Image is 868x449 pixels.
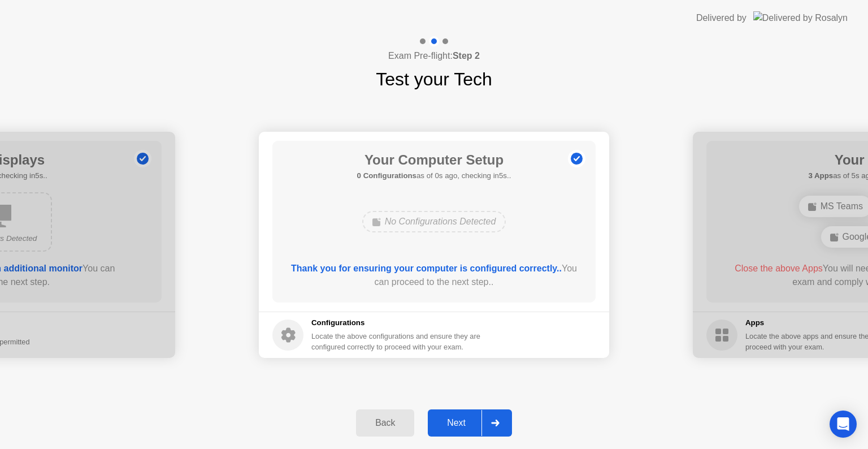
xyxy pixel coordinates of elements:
img: Delivered by Rosalyn [753,11,848,24]
h1: Test your Tech [376,66,492,93]
div: Locate the above configurations and ensure they are configured correctly to proceed with your exam. [311,331,483,352]
button: Next [428,409,512,437]
b: Step 2 [453,51,480,61]
h5: as of 0s ago, checking in5s.. [357,170,511,182]
h5: Configurations [311,317,483,329]
b: Thank you for ensuring your computer is configured correctly.. [291,264,562,273]
div: No Configurations Detected [362,211,506,232]
button: Back [356,409,414,437]
h4: Exam Pre-flight: [388,49,480,63]
div: Next [431,418,481,428]
div: You can proceed to the next step.. [289,262,580,289]
b: 0 Configurations [357,171,416,180]
div: Open Intercom Messenger [830,411,857,438]
h1: Your Computer Setup [357,150,511,170]
div: Delivered by [696,11,747,25]
div: Back [359,418,411,428]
